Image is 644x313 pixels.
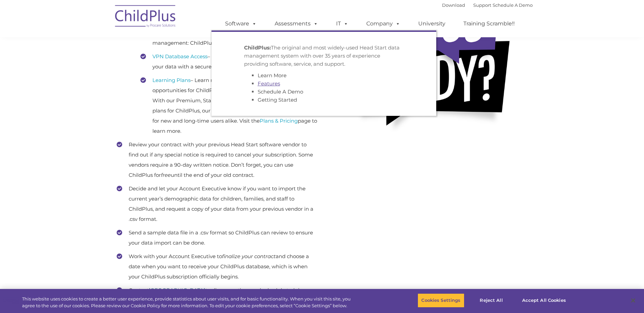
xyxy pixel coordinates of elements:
a: IT [329,17,355,30]
em: free [161,172,171,178]
a: Schedule A Demo [493,2,533,8]
font: | [442,2,533,8]
a: VPN Database Access [152,53,207,60]
a: University [411,17,452,30]
a: Download [442,2,465,8]
li: Send a sample data file in a .csv format so ChildPlus can review to ensure your data import can b... [117,228,317,248]
a: Assessments [268,17,325,30]
li: Contact to discuss options and schedule training or consulting, as dates fill up in advance. [117,285,317,306]
a: Company [360,17,407,30]
img: ChildPlus by Procare Solutions [112,0,180,34]
a: Schedule A Demo [258,88,303,95]
a: [GEOGRAPHIC_DATA] [149,287,205,293]
li: Decide and let your Account Executive know if you want to import the current year’s demographic d... [117,184,317,224]
a: Learn More [258,72,287,79]
li: – Learn more about our tailored training opportunities for ChildPlus and the DRDP child assessmen... [141,75,317,136]
li: Review your contract with your previous Head Start software vendor to find out if any special not... [117,140,317,180]
li: Work with your Account Executive to and choose a date when you want to receive your ChildPlus dat... [117,251,317,282]
div: This website uses cookies to create a better user experience, provide statistics about user visit... [22,296,354,309]
a: Training Scramble!! [457,17,521,30]
a: Support [473,2,491,8]
a: Plans & Pricing [260,118,298,124]
button: Accept All Cookies [518,293,570,308]
p: The original and most widely-used Head Start data management system with over 35 years of experie... [244,44,404,68]
button: Reject All [470,293,513,308]
a: Features [258,80,280,87]
strong: ChildPlus: [244,44,271,51]
a: Getting Started [258,97,297,103]
button: Cookies Settings [418,293,464,308]
button: Close [626,293,641,308]
em: finalize your contract [222,253,276,259]
a: Software [218,17,263,30]
li: – Utilize a single system for data management: ChildPlus with the DRDP built-in. [141,28,317,48]
li: – Enjoy unrestricted backend access to your data with a secure VPN tunnel. [141,51,317,72]
a: Learning Plans [152,77,190,83]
